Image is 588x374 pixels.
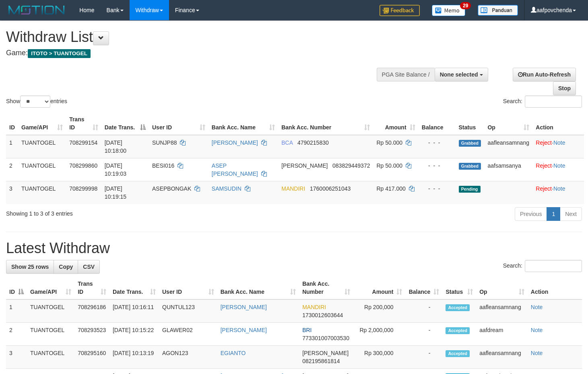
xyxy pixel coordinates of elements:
span: MANDIRI [302,304,326,310]
span: Rp 417.000 [376,185,405,192]
span: ITOTO > TUANTOGEL [28,49,91,58]
td: AGON123 [159,346,217,369]
span: Accepted [446,350,470,357]
span: BRI [302,327,312,333]
label: Search: [503,260,582,272]
th: Bank Acc. Number: activate to sort column ascending [278,112,373,135]
th: Action [528,276,582,299]
span: [DATE] 10:18:00 [105,139,127,154]
th: Date Trans.: activate to sort column ascending [109,276,159,299]
th: Balance: activate to sort column ascending [405,276,442,299]
a: Note [553,185,565,192]
input: Search: [525,260,582,272]
div: PGA Site Balance / [377,68,435,81]
span: SUNJP88 [152,139,177,146]
a: Note [531,350,543,356]
td: Rp 300,000 [353,346,405,369]
a: SAMSUDIN [212,185,241,192]
h1: Withdraw List [6,29,384,45]
a: [PERSON_NAME] [221,304,267,310]
th: Action [532,112,584,135]
a: Stop [553,81,576,95]
td: Rp 2,000,000 [353,323,405,346]
th: Date Trans.: activate to sort column descending [101,112,149,135]
th: Game/API: activate to sort column ascending [27,276,74,299]
span: 708299860 [69,162,97,169]
th: Trans ID: activate to sort column ascending [74,276,109,299]
td: · [532,158,584,181]
td: - [405,346,442,369]
td: 708296186 [74,299,109,323]
td: 1 [6,299,27,323]
span: 708299998 [69,185,97,192]
span: Copy 083829449372 to clipboard [332,162,370,169]
span: BCA [281,139,293,146]
a: CSV [78,260,100,274]
th: Bank Acc. Name: activate to sort column ascending [208,112,278,135]
th: ID [6,112,18,135]
span: ASEPBONGAK [152,185,191,192]
span: [DATE] 10:19:03 [105,162,127,177]
td: 2 [6,158,18,181]
a: Reject [536,162,552,169]
a: Reject [536,185,552,192]
a: Note [531,327,543,333]
div: - - - [422,139,452,147]
a: Note [553,162,565,169]
input: Search: [525,96,582,108]
label: Show entries [6,96,67,108]
span: [PERSON_NAME] [302,350,349,356]
span: Copy 4790215830 to clipboard [297,139,329,146]
th: Amount: activate to sort column ascending [353,276,405,299]
th: Trans ID: activate to sort column ascending [66,112,101,135]
th: Status [456,112,485,135]
img: panduan.png [478,5,518,16]
th: Op: activate to sort column ascending [476,276,528,299]
td: TUANTOGEL [18,158,66,181]
td: TUANTOGEL [18,181,66,204]
img: Button%20Memo.svg [432,5,466,16]
th: User ID: activate to sort column ascending [149,112,208,135]
td: · [532,135,584,158]
th: Game/API: activate to sort column ascending [18,112,66,135]
th: Balance [419,112,456,135]
span: Show 25 rows [11,264,49,270]
img: Feedback.jpg [380,5,420,16]
td: aafdream [476,323,528,346]
h1: Latest Withdraw [6,240,582,256]
a: Run Auto-Refresh [513,68,576,81]
span: 708299154 [69,139,97,146]
span: [DATE] 10:19:15 [105,185,127,200]
td: 708295160 [74,346,109,369]
td: 3 [6,346,27,369]
td: [DATE] 10:13:19 [109,346,159,369]
td: 1 [6,135,18,158]
span: Copy 1760006251043 to clipboard [310,185,351,192]
a: Next [560,207,582,221]
h4: Game: [6,49,384,57]
span: Copy [59,264,73,270]
a: Note [531,304,543,310]
td: [DATE] 10:15:22 [109,323,159,346]
span: None selected [440,71,478,78]
span: Pending [459,186,481,193]
span: Accepted [446,327,470,334]
span: [PERSON_NAME] [281,162,328,169]
th: Status: activate to sort column ascending [442,276,476,299]
span: Grabbed [459,163,481,170]
span: CSV [83,264,95,270]
label: Search: [503,96,582,108]
div: Showing 1 to 3 of 3 entries [6,206,239,218]
td: TUANTOGEL [27,346,74,369]
td: [DATE] 10:16:11 [109,299,159,323]
a: EGIANTO [221,350,246,356]
a: Note [553,139,565,146]
div: - - - [422,162,452,170]
span: Copy 1730012603644 to clipboard [302,312,343,318]
th: Op: activate to sort column ascending [484,112,532,135]
td: aafleansamnang [484,135,532,158]
th: Bank Acc. Number: activate to sort column ascending [299,276,353,299]
span: BESI016 [152,162,174,169]
td: Rp 200,000 [353,299,405,323]
th: ID: activate to sort column descending [6,276,27,299]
